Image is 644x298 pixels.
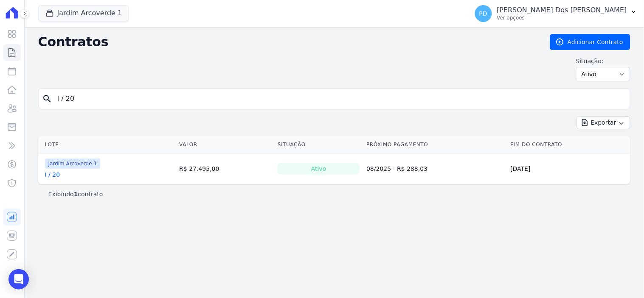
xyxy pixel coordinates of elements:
p: Ver opções [497,14,627,21]
th: Fim do Contrato [507,136,630,153]
p: [PERSON_NAME] Dos [PERSON_NAME] [497,6,627,14]
span: Jardim Arcoverde 1 [45,159,101,169]
th: Lote [38,136,176,153]
a: I / 20 [45,170,60,179]
button: PD [PERSON_NAME] Dos [PERSON_NAME] Ver opções [468,2,644,25]
label: Situação: [576,57,630,65]
a: Adicionar Contrato [550,34,630,50]
b: 1 [74,191,78,198]
th: Próximo Pagamento [363,136,507,153]
button: Jardim Arcoverde 1 [38,5,129,21]
span: PD [479,11,487,17]
i: search [42,94,52,104]
button: Exportar [577,116,630,129]
td: R$ 27.495,00 [176,153,274,184]
p: Exibindo contrato [48,190,103,198]
a: 08/2025 - R$ 288,03 [366,165,427,172]
input: Buscar por nome do lote [52,90,627,107]
th: Situação [274,136,363,153]
th: Valor [176,136,274,153]
div: Ativo [278,163,360,175]
div: Open Intercom Messenger [8,269,29,290]
h2: Contratos [38,34,537,50]
td: [DATE] [507,153,630,184]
